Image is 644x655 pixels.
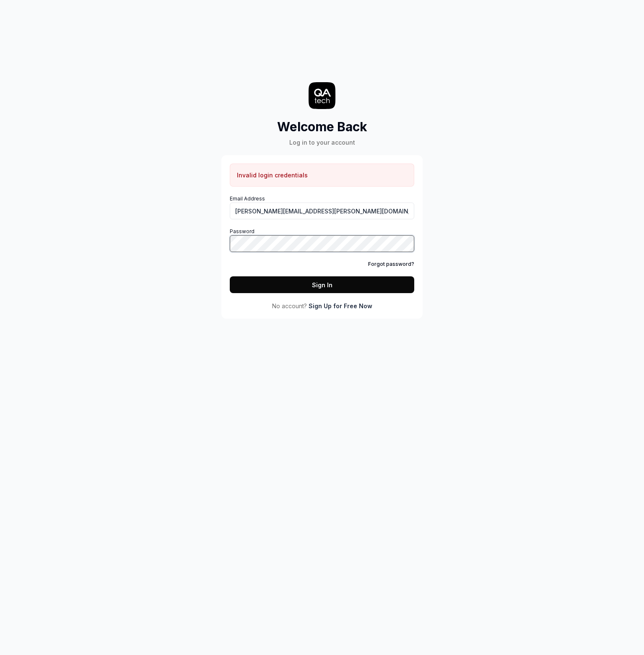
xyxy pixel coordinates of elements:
[230,195,414,219] label: Email Address
[277,117,367,136] h2: Welcome Back
[230,276,414,293] button: Sign In
[309,302,372,310] a: Sign Up for Free Now
[237,171,308,179] p: Invalid login credentials
[368,260,414,268] a: Forgot password?
[230,228,414,252] label: Password
[277,138,367,147] div: Log in to your account
[230,235,414,252] input: Password
[272,302,307,310] span: No account?
[230,203,414,219] input: Email Address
